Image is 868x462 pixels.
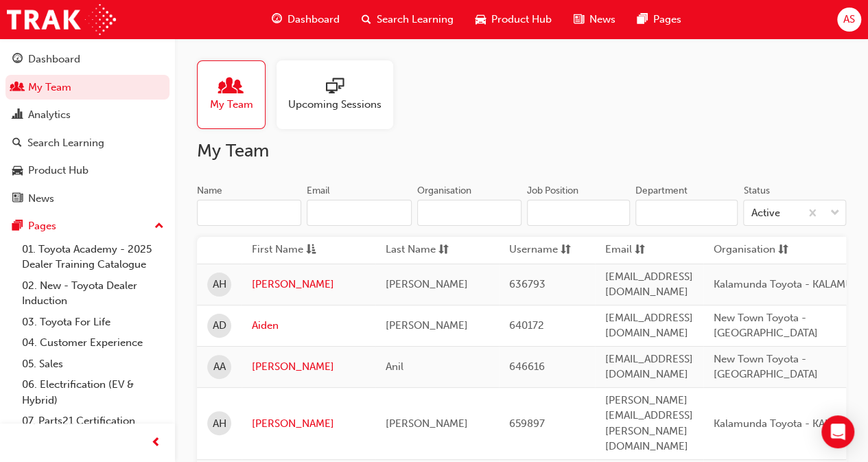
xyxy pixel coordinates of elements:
a: 02. New - Toyota Dealer Induction [16,275,169,312]
a: 01. Toyota Academy - 2025 Dealer Training Catalogue [16,239,169,275]
span: Username [509,242,558,259]
a: Aiden [252,318,365,334]
span: pages-icon [12,220,23,233]
button: Last Namesorting-icon [386,242,461,259]
a: news-iconNews [563,5,626,34]
span: AD [213,318,226,334]
span: Email [605,242,632,259]
a: 07. Parts21 Certification [16,411,169,432]
a: [PERSON_NAME] [252,359,365,375]
div: News [28,191,54,207]
input: Job Position [527,200,630,226]
span: Search Learning [377,12,454,27]
span: AA [213,359,226,375]
input: Email [307,200,411,226]
span: news-icon [12,193,23,205]
a: My Team [197,60,277,129]
span: AH [213,277,226,292]
a: pages-iconPages [626,5,692,34]
div: Analytics [28,107,71,123]
button: Pages [5,213,169,239]
span: [EMAIL_ADDRESS][DOMAIN_NAME] [605,270,693,299]
span: up-icon [154,218,164,235]
h2: My Team [197,140,846,162]
span: [PERSON_NAME] [386,417,468,430]
a: Product Hub [5,158,169,183]
span: sorting-icon [635,242,645,259]
button: DashboardMy TeamAnalyticsSearch LearningProduct HubNews [5,44,169,213]
a: [PERSON_NAME] [252,277,365,292]
button: Usernamesorting-icon [509,242,585,259]
span: 646616 [509,360,545,373]
span: sorting-icon [438,242,449,259]
span: search-icon [12,137,22,150]
button: AS [837,8,861,32]
a: car-iconProduct Hub [465,5,563,34]
span: New Town Toyota - [GEOGRAPHIC_DATA] [714,353,818,381]
div: Active [751,205,779,221]
div: Pages [28,218,56,234]
div: Search Learning [27,135,104,151]
span: Anil [386,360,403,373]
span: Upcoming Sessions [288,97,382,113]
span: [PERSON_NAME][EMAIL_ADDRESS][PERSON_NAME][DOMAIN_NAME] [605,394,693,453]
span: Pages [653,12,681,27]
a: My Team [5,75,169,100]
div: Job Position [527,184,578,198]
span: AH [213,416,226,432]
span: search-icon [362,11,371,28]
span: First Name [252,242,303,259]
span: Last Name [386,242,436,259]
span: pages-icon [637,11,648,28]
span: people-icon [222,78,240,97]
span: guage-icon [272,11,282,28]
span: 636793 [509,278,546,290]
a: Upcoming Sessions [277,60,404,129]
span: My Team [210,97,253,113]
a: search-iconSearch Learning [351,5,465,34]
a: [PERSON_NAME] [252,416,365,432]
div: Department [635,184,688,198]
div: Email [307,184,330,198]
div: Product Hub [28,163,89,178]
button: Organisationsorting-icon [714,242,789,259]
input: Department [635,200,738,226]
span: car-icon [476,11,486,28]
span: 640172 [509,319,544,332]
img: Trak [7,4,116,35]
a: 04. Customer Experience [16,332,169,354]
span: [EMAIL_ADDRESS][DOMAIN_NAME] [605,312,693,340]
a: 05. Sales [16,354,169,375]
button: Emailsorting-icon [605,242,681,259]
input: Name [197,200,301,226]
span: AS [843,12,855,27]
a: Dashboard [5,47,169,72]
span: news-icon [574,11,584,28]
span: sorting-icon [561,242,571,259]
span: New Town Toyota - [GEOGRAPHIC_DATA] [714,312,818,340]
span: prev-icon [151,435,161,452]
div: Name [197,184,222,198]
a: News [5,186,169,211]
span: people-icon [12,82,23,94]
div: Dashboard [28,51,80,67]
a: guage-iconDashboard [261,5,351,34]
span: sorting-icon [778,242,788,259]
span: chart-icon [12,109,23,122]
a: Search Learning [5,130,169,156]
div: Status [743,184,769,198]
span: News [589,12,615,27]
span: Product Hub [491,12,552,27]
input: Organisation [417,200,521,226]
span: [PERSON_NAME] [386,319,468,332]
a: 06. Electrification (EV & Hybrid) [16,374,169,411]
span: Organisation [714,242,775,259]
span: Dashboard [288,12,340,27]
button: First Nameasc-icon [252,242,327,259]
div: Organisation [417,184,471,198]
span: car-icon [12,165,23,177]
span: guage-icon [12,54,23,66]
span: asc-icon [306,242,316,259]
